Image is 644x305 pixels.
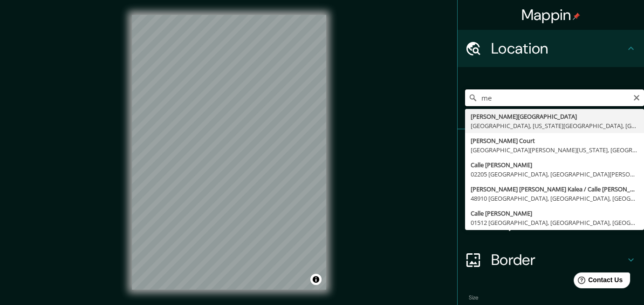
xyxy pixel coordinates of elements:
div: Calle [PERSON_NAME] [471,160,638,169]
div: Pins [458,129,644,167]
div: Style [458,167,644,204]
div: [PERSON_NAME] Court [471,136,638,145]
div: 02205 [GEOGRAPHIC_DATA], [GEOGRAPHIC_DATA][PERSON_NAME], [GEOGRAPHIC_DATA][PERSON_NAME] [471,169,638,179]
div: [PERSON_NAME][GEOGRAPHIC_DATA] [471,112,638,121]
h4: Mappin [521,6,581,24]
canvas: Map [132,15,326,290]
label: Size [469,294,479,302]
div: [GEOGRAPHIC_DATA][PERSON_NAME][US_STATE], [GEOGRAPHIC_DATA] [471,145,638,155]
div: 01512 [GEOGRAPHIC_DATA], [GEOGRAPHIC_DATA], [GEOGRAPHIC_DATA][PERSON_NAME] [471,218,638,227]
iframe: Help widget launcher [561,269,634,295]
div: [GEOGRAPHIC_DATA], [US_STATE][GEOGRAPHIC_DATA], [GEOGRAPHIC_DATA] [471,121,638,130]
button: Toggle attribution [310,274,322,285]
div: Border [458,241,644,278]
div: [PERSON_NAME] [PERSON_NAME] Kalea / Calle [PERSON_NAME] [PERSON_NAME] [471,184,638,194]
h4: Layout [491,213,625,232]
img: pin-icon.png [573,13,580,20]
button: Clear [633,93,640,102]
div: Layout [458,204,644,241]
div: Calle [PERSON_NAME] [471,209,638,218]
div: 48910 [GEOGRAPHIC_DATA], [GEOGRAPHIC_DATA], [GEOGRAPHIC_DATA] [471,194,638,203]
h4: Location [491,39,625,58]
h4: Border [491,251,625,269]
div: Location [458,30,644,67]
input: Pick your city or area [465,89,644,106]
